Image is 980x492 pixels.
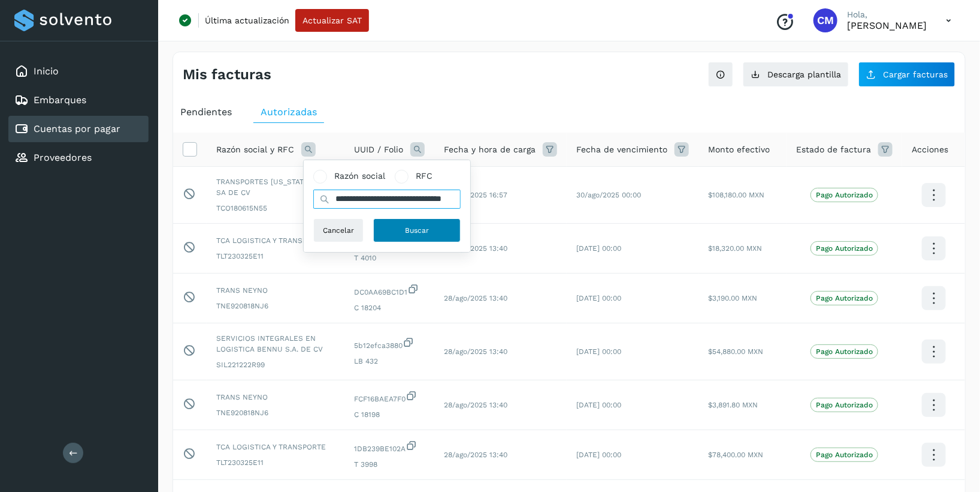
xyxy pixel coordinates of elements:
[216,235,335,246] span: TCA LOGISTICA Y TRANSPORTE
[261,106,317,118] span: Autorizadas
[354,283,425,298] span: DC0AA69BC1D1
[354,356,425,367] span: LB 432
[708,143,770,156] span: Monto efectivo
[743,62,849,87] button: Descarga plantilla
[708,191,764,199] span: $108,180.00 MXN
[216,442,335,452] span: TCA LOGISTICA Y TRANSPORTE
[858,62,955,87] button: Cargar facturas
[576,451,621,459] span: [DATE] 00:00
[444,294,507,302] span: 28/ago/2025 13:40
[354,253,425,263] span: T 4010
[216,251,335,262] span: TLT230325E11
[216,176,335,198] span: TRANSPORTES [US_STATE] OEA SA DE CV
[216,333,335,355] span: SERVICIOS INTEGRALES EN LOGISTICA BENNU S.A. DE CV
[34,65,59,77] a: Inicio
[354,390,425,404] span: FCF16BAEA7F0
[816,401,873,409] p: Pago Autorizado
[444,244,507,253] span: 28/ago/2025 13:40
[576,143,667,156] span: Fecha de vencimiento
[205,15,289,26] p: Última actualización
[354,302,425,313] span: C 18204
[816,244,873,253] p: Pago Autorizado
[8,58,149,85] div: Inicio
[767,70,841,79] span: Descarga plantilla
[34,152,92,163] a: Proveedores
[216,203,335,214] span: TCO180615N55
[354,440,425,454] span: 1DB239BE102A
[847,10,927,20] p: Hola,
[303,16,362,25] span: Actualizar SAT
[576,294,621,302] span: [DATE] 00:00
[708,294,757,302] span: $3,190.00 MXN
[816,294,873,302] p: Pago Autorizado
[444,347,507,356] span: 28/ago/2025 13:40
[216,359,335,370] span: SIL221222R99
[576,244,621,253] span: [DATE] 00:00
[216,301,335,311] span: TNE920818NJ6
[216,143,294,156] span: Razón social y RFC
[216,392,335,403] span: TRANS NEYNO
[708,347,763,356] span: $54,880.00 MXN
[183,66,271,83] h4: Mis facturas
[444,191,507,199] span: 28/ago/2025 16:57
[354,143,403,156] span: UUID / Folio
[8,87,149,113] div: Embarques
[34,123,120,134] a: Cuentas por pagar
[576,401,621,409] span: [DATE] 00:00
[816,191,873,199] p: Pago Autorizado
[576,347,621,356] span: [DATE] 00:00
[354,337,425,351] span: 5b12efca3880
[816,451,873,459] p: Pago Autorizado
[444,451,507,459] span: 28/ago/2025 13:40
[216,407,335,418] span: TNE920818NJ6
[708,451,763,459] span: $78,400.00 MXN
[354,459,425,470] span: T 3998
[8,116,149,142] div: Cuentas por pagar
[912,143,948,156] span: Acciones
[816,347,873,356] p: Pago Autorizado
[444,401,507,409] span: 28/ago/2025 13:40
[708,244,762,253] span: $18,320.00 MXN
[708,401,758,409] span: $3,891.80 MXN
[34,94,86,106] a: Embarques
[8,145,149,171] div: Proveedores
[883,70,948,79] span: Cargar facturas
[576,191,641,199] span: 30/ago/2025 00:00
[295,9,369,32] button: Actualizar SAT
[444,143,536,156] span: Fecha y hora de carga
[180,106,232,118] span: Pendientes
[354,409,425,420] span: C 18198
[796,143,871,156] span: Estado de factura
[216,285,335,296] span: TRANS NEYNO
[216,457,335,468] span: TLT230325E11
[847,20,927,31] p: Cynthia Mendoza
